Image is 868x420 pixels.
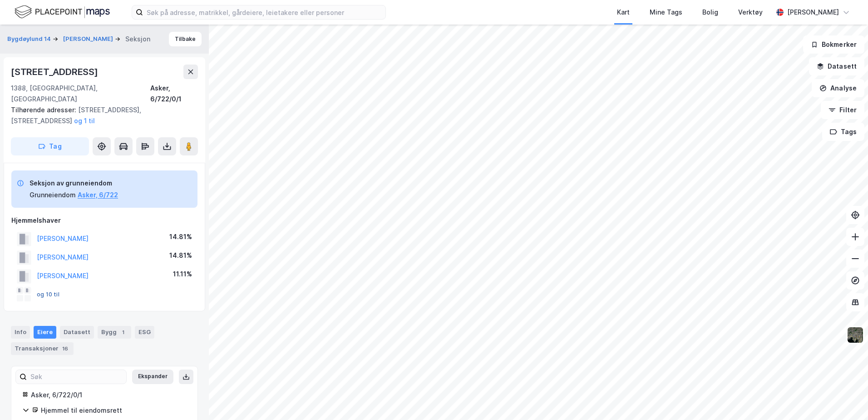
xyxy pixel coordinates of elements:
div: Info [11,326,30,339]
button: Tilbake [169,32,202,46]
iframe: Chat Widget [823,376,868,420]
div: 14.81% [169,250,192,261]
div: ESG [135,326,154,339]
button: Asker, 6/722 [78,190,118,200]
div: Asker, 6/722/0/1 [31,390,187,400]
div: Eiere [34,326,56,339]
span: Tilhørende adresser: [11,106,78,114]
div: [STREET_ADDRESS] [11,65,100,79]
div: Hjemmel til eiendomsrett [41,405,187,416]
div: 1 [118,328,128,337]
div: Mine Tags [650,7,682,18]
div: Kontrollprogram for chat [823,376,868,420]
div: Datasett [60,326,94,339]
div: Hjemmelshaver [11,215,197,226]
button: Ekspander [132,370,173,384]
div: Kart [617,7,630,18]
button: Datasett [809,57,864,75]
div: [STREET_ADDRESS], [STREET_ADDRESS] [11,105,191,126]
div: Transaksjoner [11,342,74,355]
div: Bolig [702,7,718,18]
div: [PERSON_NAME] [787,7,839,18]
button: [PERSON_NAME] [63,35,115,44]
input: Søk på adresse, matrikkel, gårdeiere, leietakere eller personer [143,5,385,19]
button: Bokmerker [803,35,864,54]
input: Søk [27,370,126,384]
div: 11.11% [173,269,192,280]
img: 9k= [847,326,864,344]
img: logo.f888ab2527a4732fd821a326f86c7f29.svg [15,4,110,20]
button: Tag [11,137,89,155]
div: Bygg [98,326,131,339]
div: Grunneiendom [30,190,76,200]
div: Seksjon [125,34,150,45]
button: Tags [822,123,864,141]
button: Bygdøylund 14 [7,35,53,44]
button: Filter [821,101,864,119]
div: 14.81% [169,231,192,242]
div: 1388, [GEOGRAPHIC_DATA], [GEOGRAPHIC_DATA] [11,83,150,105]
div: Seksjon av grunneiendom [30,178,118,189]
button: Analyse [812,79,864,97]
div: Asker, 6/722/0/1 [150,83,198,105]
div: Verktøy [738,7,763,18]
div: 16 [60,344,70,353]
